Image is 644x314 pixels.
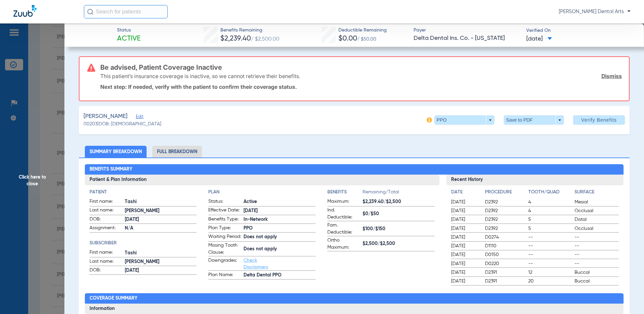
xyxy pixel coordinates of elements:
span: Assignment: [90,225,122,233]
span: [DATE] [244,207,316,214]
span: Delta Dental PPO [244,272,316,279]
span: Effective Date: [208,207,241,215]
span: Does not apply [244,234,316,241]
p: This patient’s insurance coverage is inactive, so we cannot retrieve their benefits. [100,73,300,79]
span: [DATE] [451,278,479,285]
span: D2391 [485,269,526,276]
button: Save to PDF [504,115,564,125]
span: -- [528,234,573,241]
span: -- [575,260,619,267]
app-breakdown-title: Tooth/Quad [528,189,573,198]
span: Ind. Deductible: [327,207,360,221]
span: [PERSON_NAME] [125,207,197,214]
span: $0/$50 [363,210,435,217]
span: Payer [414,27,521,34]
span: Verify Benefits [581,117,617,123]
span: In-Network [244,216,316,223]
span: (10203) DOB: [DEMOGRAPHIC_DATA] [84,121,161,128]
img: error-icon [87,64,95,72]
span: [DATE] [451,243,479,249]
span: / $50.00 [357,37,376,42]
span: DOB: [90,216,122,224]
h4: Surface [575,189,619,196]
span: -- [528,260,573,267]
h4: Subscriber [90,240,197,247]
span: [DATE] [451,251,479,258]
span: [DATE] [526,35,552,43]
span: D2392 [485,225,526,232]
span: Tashi [125,250,197,257]
span: [DATE] [451,260,479,267]
span: Remaining/Total [363,189,435,198]
span: $2,239.40/$2,500 [363,198,435,205]
h4: Plan [208,189,316,196]
span: [PERSON_NAME] Dental Arts [559,8,631,15]
span: [PERSON_NAME] [84,112,127,121]
span: Maximum: [327,198,360,206]
span: PPO [244,225,316,232]
h4: Date [451,189,479,196]
span: [DATE] [451,269,479,276]
span: Status [117,27,141,34]
span: 12 [528,269,573,276]
span: Active [117,34,141,44]
span: Mesial [575,199,619,205]
img: info-icon [427,117,432,123]
span: Plan Name: [208,271,241,279]
span: [DATE] [451,216,479,223]
span: -- [575,243,619,249]
span: Deductible Remaining [338,27,387,34]
iframe: Chat Widget [610,282,644,314]
span: $0.00 [338,35,357,42]
app-breakdown-title: Surface [575,189,619,198]
span: Occlusal [575,225,619,232]
button: Verify Benefits [573,115,625,125]
span: Does not apply [244,246,316,253]
span: 4 [528,207,573,214]
span: Plan Type: [208,225,241,233]
img: Zuub Logo [13,5,37,17]
h2: Coverage Summary [85,293,624,304]
span: 5 [528,225,573,232]
span: $100/$150 [363,226,435,233]
span: -- [528,251,573,258]
span: Ortho Maximum: [327,237,360,251]
span: Buccal [575,278,619,285]
span: Fam. Deductible: [327,222,360,236]
span: 20 [528,278,573,285]
app-breakdown-title: Date [451,189,479,198]
span: Last name: [90,207,122,215]
app-breakdown-title: Procedure [485,189,526,198]
span: Buccal [575,269,619,276]
span: DOB: [90,267,122,275]
img: Search Icon [87,9,93,15]
span: Occlusal [575,207,619,214]
input: Search for patients [84,5,168,18]
span: Benefits Type: [208,216,241,224]
span: D2392 [485,199,526,205]
li: Summary Breakdown [85,146,147,158]
h4: Procedure [485,189,526,196]
button: PPO [434,115,494,125]
span: D2392 [485,207,526,214]
h3: Be advised, Patient Coverage Inactive [100,64,622,71]
span: Missing Tooth Clause: [208,242,241,256]
h4: Patient [90,189,197,196]
span: D0150 [485,251,526,258]
span: Active [244,198,316,205]
span: Verified On [526,27,633,34]
span: $2,500/$2,500 [363,240,435,247]
span: [DATE] [451,207,479,214]
span: [DATE] [451,199,479,205]
span: N/A [125,225,197,232]
span: 5 [528,216,573,223]
span: [PERSON_NAME] [125,258,197,265]
span: [DATE] [125,267,197,274]
span: -- [575,234,619,241]
span: / $2,500.00 [251,37,279,42]
span: Downgrades: [208,257,241,270]
span: $2,239.40 [220,35,251,42]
